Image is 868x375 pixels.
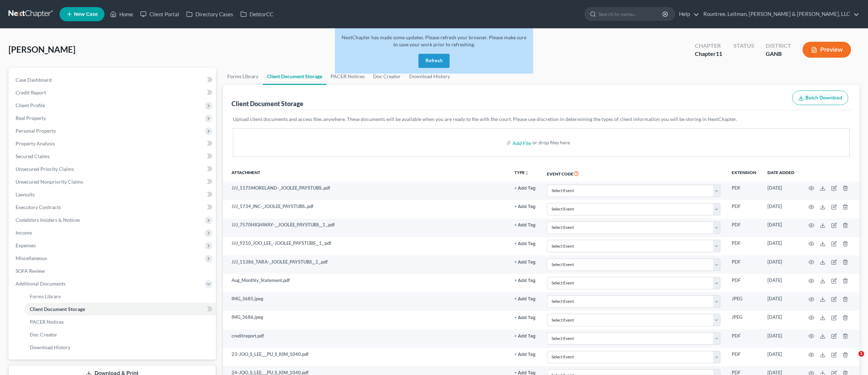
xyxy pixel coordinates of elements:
[16,179,83,185] span: Unsecured Nonpriority Claims
[514,277,536,284] a: + Add Tag
[762,255,800,274] td: [DATE]
[237,8,277,21] a: DebtorCC
[263,68,326,85] a: Client Document Storage
[514,242,536,246] button: + Add Tag
[10,137,216,150] a: Property Analysis
[514,203,536,210] a: + Add Tag
[16,242,36,248] span: Expenses
[514,223,536,227] button: + Add Tag
[514,352,536,357] button: + Add Tag
[762,348,800,366] td: [DATE]
[24,316,216,328] a: PACER Notices
[16,153,50,159] span: Secured Claims
[16,255,47,261] span: Miscellaneous
[514,333,536,339] a: + Add Tag
[24,303,216,316] a: Client Document Storage
[223,311,509,329] td: IMG_3686.jpeg
[232,99,303,108] div: Client Document Storage
[16,128,56,134] span: Personal Property
[16,191,35,197] span: Lawsuits
[762,274,800,292] td: [DATE]
[16,90,46,96] span: Credit Report
[16,77,52,83] span: Case Dashboard
[10,150,216,163] a: Secured Claims
[514,316,536,320] button: + Add Tag
[223,274,509,292] td: Aug_Monthly_Statement.pdf
[223,237,509,255] td: JJJ_9210_JOO_LEE_-JOOLEE_PAYSTUBS__1_.pdf
[514,260,536,265] button: + Add Tag
[695,50,722,58] div: Chapter
[514,297,536,301] button: + Add Tag
[844,351,861,368] iframe: Intercom live chat
[541,165,726,181] th: Event Code
[16,115,46,121] span: Real Property
[805,95,842,101] span: Batch Download
[716,50,722,57] span: 11
[762,311,800,329] td: [DATE]
[695,42,722,50] div: Chapter
[223,348,509,366] td: 23-JOO_S_LEE___PU_S_KIM_1040.pdf
[700,8,859,21] a: Rountree, Leitman, [PERSON_NAME] & [PERSON_NAME], LLC
[762,219,800,237] td: [DATE]
[326,68,369,85] a: PACER Notices
[30,306,85,312] span: Client Document Storage
[599,7,663,21] input: Search by name...
[16,217,80,223] span: Codebtors Insiders & Notices
[74,12,98,17] span: New Case
[16,230,32,236] span: Income
[10,86,216,99] a: Credit Report
[16,102,45,108] span: Client Profile
[675,8,699,21] a: Help
[137,8,183,21] a: Client Portal
[726,200,762,218] td: PDF
[514,221,536,228] a: + Add Tag
[726,255,762,274] td: PDF
[418,54,450,68] button: Refresh
[766,50,791,58] div: GANB
[10,163,216,175] a: Unsecured Priority Claims
[8,44,75,54] span: [PERSON_NAME]
[762,165,800,181] th: Date added
[514,334,536,339] button: + Add Tag
[223,181,509,200] td: JJJ_1175MORELAND-_JOOLEE_PAYSTUBS..pdf
[514,314,536,321] a: + Add Tag
[525,171,529,175] i: unfold_more
[16,268,45,274] span: SOFA Review
[30,331,57,337] span: Doc Creator
[762,181,800,200] td: [DATE]
[10,188,216,201] a: Lawsuits
[24,290,216,303] a: Forms Library
[16,281,65,287] span: Additional Documents
[10,175,216,188] a: Unsecured Nonpriority Claims
[16,140,55,146] span: Property Analysis
[233,116,850,123] p: Upload client documents and access files anywhere. These documents will be available when you are...
[762,292,800,311] td: [DATE]
[223,292,509,311] td: IMG_3685.jpeg
[223,329,509,348] td: creditreport.pdf
[726,292,762,311] td: JPEG
[726,311,762,329] td: JPEG
[858,351,864,357] span: 1
[223,255,509,274] td: JJJ_11386_TARA-_JOOLEE_PAYSTUBS__1_.pdf
[223,68,263,85] a: Forms Library
[342,34,526,47] span: NextChapter has made some updates. Please refresh your browser. Please make sure to save your wor...
[532,139,570,146] div: or drop files here
[726,348,762,366] td: PDF
[514,259,536,265] a: + Add Tag
[514,185,536,191] a: + Add Tag
[183,8,237,21] a: Directory Cases
[223,219,509,237] td: JJJ_7570HIGHWAY-__JOOLEE_PAYSTUBS__1_.pdf
[726,219,762,237] td: PDF
[514,171,529,175] button: TYPEunfold_more
[30,344,70,350] span: Download History
[726,181,762,200] td: PDF
[107,8,137,21] a: Home
[514,351,536,358] a: + Add Tag
[10,201,216,214] a: Executory Contracts
[733,42,754,50] div: Status
[762,200,800,218] td: [DATE]
[30,293,61,299] span: Forms Library
[16,204,61,210] span: Executory Contracts
[514,295,536,302] a: + Add Tag
[10,265,216,277] a: SOFA Review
